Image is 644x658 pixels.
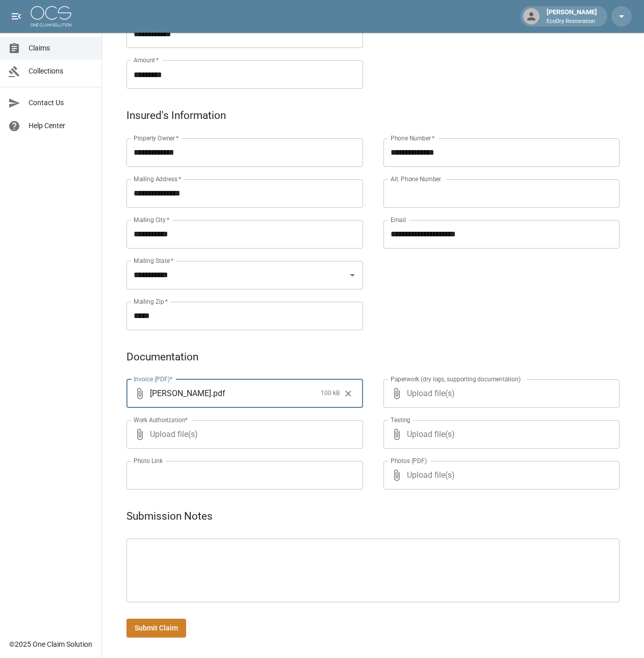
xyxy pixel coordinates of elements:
span: . pdf [211,387,225,399]
label: Amount [134,56,159,64]
div: © 2025 One Claim Solution [9,639,92,649]
span: Claims [29,43,93,54]
button: open drawer [6,6,27,27]
span: Contact Us [29,98,93,108]
label: Mailing Zip [134,297,168,306]
label: Alt. Phone Number [391,175,441,183]
button: Clear [341,386,356,401]
span: [PERSON_NAME] [150,387,211,399]
span: Upload file(s) [407,461,593,490]
label: Mailing State [134,256,173,265]
label: Work Authorization* [134,416,188,424]
div: [PERSON_NAME] [543,7,601,26]
span: Upload file(s) [150,420,336,449]
span: Collections [29,66,93,77]
p: EcoDry Restoration [547,17,597,26]
button: Open [345,268,359,282]
label: Invoice (PDF)* [134,375,173,383]
label: Mailing Address [134,175,181,183]
label: Mailing City [134,215,170,224]
label: Paperwork (dry logs, supporting documentation) [391,375,521,383]
label: Email [391,215,406,224]
img: ocs-logo-white-transparent.png [31,6,71,27]
span: Help Center [29,120,93,131]
button: Submit Claim [126,619,186,638]
span: Upload file(s) [407,420,593,449]
label: Property Owner [134,134,179,142]
label: Testing [391,416,410,424]
label: Phone Number [391,134,434,142]
label: Photos (PDF) [391,456,427,465]
label: Photo Link [134,456,163,465]
span: 100 kB [321,388,340,399]
span: Upload file(s) [407,379,593,408]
